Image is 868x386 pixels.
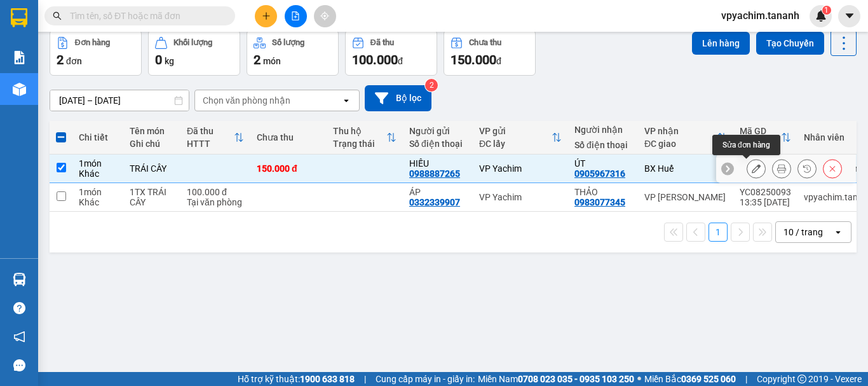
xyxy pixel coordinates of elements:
[333,126,386,136] div: Thu hộ
[747,159,766,178] div: Sửa đơn hàng
[130,126,174,136] div: Tên món
[291,11,300,20] span: file-add
[574,158,632,169] div: ÚT
[333,139,386,149] div: Trạng thái
[272,38,304,47] div: Số lượng
[740,187,791,197] div: YC08250093
[155,52,162,67] span: 0
[409,126,466,136] div: Người gửi
[13,302,25,314] span: question-circle
[479,163,562,174] div: VP Yachim
[409,169,460,179] div: 0988887265
[574,125,632,135] div: Người nhận
[797,375,806,383] span: copyright
[70,9,220,23] input: Tìm tên, số ĐT hoặc mã đơn
[833,227,843,237] svg: open
[733,121,797,155] th: Toggle SortBy
[314,5,336,27] button: aim
[479,192,562,202] div: VP Yachim
[574,140,632,150] div: Số điện thoại
[479,126,552,136] div: VP gửi
[444,30,536,76] button: Chưa thu150.000đ
[398,56,403,66] span: đ
[345,30,437,76] button: Đã thu100.000đ
[66,56,82,66] span: đơn
[644,163,727,174] div: BX Huế
[712,135,780,155] div: Sửa đơn hàng
[263,56,281,66] span: món
[327,121,403,155] th: Toggle SortBy
[370,38,394,47] div: Đã thu
[79,158,117,169] div: 1 món
[247,30,339,76] button: Số lượng2món
[13,359,25,371] span: message
[187,187,244,197] div: 100.000 đ
[50,90,189,111] input: Select a date range.
[203,94,290,107] div: Chọn văn phòng nhận
[709,223,728,242] button: 1
[173,38,212,47] div: Khối lượng
[13,51,26,64] img: solution-icon
[740,197,791,207] div: 13:35 [DATE]
[130,163,174,174] div: TRÁI CÂY
[75,38,110,47] div: Đơn hàng
[496,56,501,66] span: đ
[518,374,634,384] strong: 0708 023 035 - 0935 103 250
[822,6,831,15] sup: 1
[783,226,823,238] div: 10 / trang
[711,8,810,24] span: vpyachim.tananh
[364,372,366,386] span: |
[11,8,27,27] img: logo-vxr
[187,139,234,149] div: HTTT
[187,197,244,207] div: Tại văn phòng
[320,11,329,20] span: aim
[838,5,860,27] button: caret-down
[255,5,277,27] button: plus
[180,121,250,155] th: Toggle SortBy
[257,132,320,142] div: Chưa thu
[79,197,117,207] div: Khác
[644,372,736,386] span: Miền Bắc
[745,372,747,386] span: |
[473,121,568,155] th: Toggle SortBy
[53,11,62,20] span: search
[130,139,174,149] div: Ghi chú
[469,38,501,47] div: Chưa thu
[57,52,64,67] span: 2
[638,121,733,155] th: Toggle SortBy
[644,126,717,136] div: VP nhận
[254,52,261,67] span: 2
[637,376,641,382] span: ⚪️
[187,126,234,136] div: Đã thu
[79,169,117,179] div: Khác
[815,10,827,22] img: icon-new-feature
[844,10,855,22] span: caret-down
[165,56,174,66] span: kg
[574,197,625,207] div: 0983077345
[574,169,625,179] div: 0905967316
[479,139,552,149] div: ĐC lấy
[756,32,824,55] button: Tạo Chuyến
[13,273,26,286] img: warehouse-icon
[341,95,351,106] svg: open
[50,30,142,76] button: Đơn hàng2đơn
[257,163,320,174] div: 150.000 đ
[409,158,466,169] div: HIẾU
[692,32,750,55] button: Lên hàng
[148,30,240,76] button: Khối lượng0kg
[285,5,307,27] button: file-add
[478,372,634,386] span: Miền Nam
[644,139,717,149] div: ĐC giao
[300,374,355,384] strong: 1900 633 818
[824,6,829,15] span: 1
[79,132,117,142] div: Chi tiết
[451,52,496,67] span: 150.000
[352,52,398,67] span: 100.000
[409,197,460,207] div: 0332339907
[262,11,271,20] span: plus
[13,83,26,96] img: warehouse-icon
[681,374,736,384] strong: 0369 525 060
[409,139,466,149] div: Số điện thoại
[13,331,25,343] span: notification
[644,192,727,202] div: VP [PERSON_NAME]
